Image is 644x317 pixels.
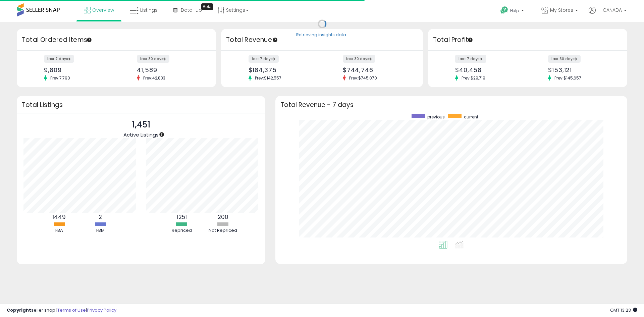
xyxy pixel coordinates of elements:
[44,66,111,73] div: 9,809
[86,37,92,43] div: Tooltip anchor
[159,131,165,138] div: Tooltip anchor
[249,55,279,63] label: last 7 days
[80,227,120,234] div: FBM
[548,55,581,63] label: last 30 days
[551,75,585,81] span: Prev: $145,657
[252,75,285,81] span: Prev: $142,557
[343,55,375,63] label: last 30 days
[92,7,114,13] span: Overview
[203,227,243,234] div: Not Repriced
[272,37,278,43] div: Tooltip anchor
[44,55,74,63] label: last 7 days
[343,66,411,73] div: $744,746
[433,35,622,45] h3: Total Profit
[52,213,66,221] b: 1449
[455,66,523,73] div: $40,458
[137,66,204,73] div: 41,589
[47,75,73,81] span: Prev: 7,790
[22,102,260,107] h3: Total Listings
[467,37,473,43] div: Tooltip anchor
[455,55,486,63] label: last 7 days
[550,7,573,13] span: My Stores
[162,227,202,234] div: Repriced
[346,75,380,81] span: Prev: $745,070
[123,131,159,138] span: Active Listings
[123,118,159,131] p: 1,451
[249,66,317,73] div: $184,375
[458,75,489,81] span: Prev: $29,719
[137,55,169,63] label: last 30 days
[464,114,478,120] span: current
[500,6,508,14] i: Get Help
[226,35,418,45] h3: Total Revenue
[22,35,211,45] h3: Total Ordered Items
[548,66,615,73] div: $153,121
[510,8,519,13] span: Help
[427,114,445,120] span: previous
[140,75,169,81] span: Prev: 42,833
[589,7,627,22] a: Hi CANADA
[597,7,622,13] span: Hi CANADA
[280,102,622,107] h3: Total Revenue - 7 days
[99,213,102,221] b: 2
[39,227,79,234] div: FBA
[296,32,348,38] div: Retrieving insights data..
[140,7,158,13] span: Listings
[177,213,187,221] b: 1251
[218,213,228,221] b: 200
[495,1,531,22] a: Help
[201,3,213,10] div: Tooltip anchor
[181,7,202,13] span: DataHub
